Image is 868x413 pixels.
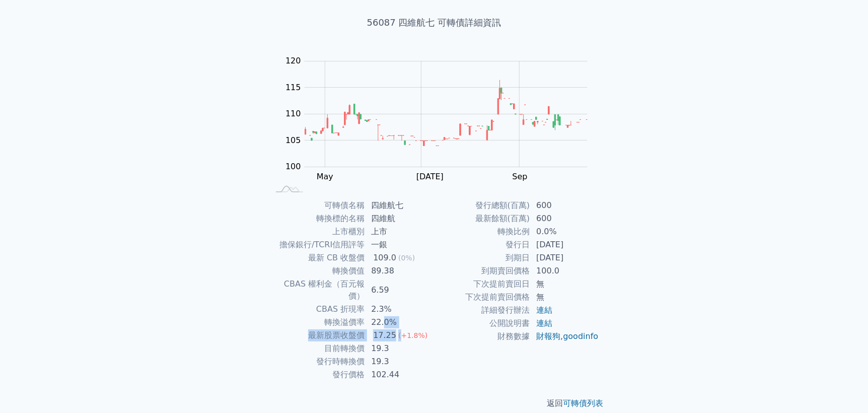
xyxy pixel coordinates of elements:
td: 19.3 [365,355,434,368]
div: 17.25 [371,329,398,341]
td: 發行總額(百萬) [434,199,530,212]
td: 到期日 [434,251,530,264]
span: (+1.8%) [398,331,427,339]
td: 發行時轉換價 [269,355,365,368]
td: 公開說明書 [434,317,530,330]
td: 22.0% [365,316,434,329]
a: goodinfo [563,331,598,341]
td: 最新股票收盤價 [269,329,365,342]
td: 無 [530,291,599,304]
h1: 56087 四維航七 可轉債詳細資訊 [257,16,611,30]
td: 四維航 [365,212,434,225]
tspan: 115 [285,83,301,92]
td: 到期賣回價格 [434,264,530,278]
td: 19.3 [365,342,434,355]
tspan: May [317,172,333,182]
div: 聊天小工具 [818,365,868,413]
td: 財務數據 [434,330,530,343]
td: 轉換價值 [269,264,365,278]
g: Chart [280,56,603,182]
td: CBAS 權利金（百元報價） [269,278,365,303]
td: 無 [530,278,599,291]
td: [DATE] [530,238,599,251]
td: 上市櫃別 [269,225,365,238]
td: 600 [530,212,599,225]
td: 2.3% [365,303,434,316]
td: 0.0% [530,225,599,238]
td: 發行價格 [269,368,365,381]
tspan: 120 [285,56,301,66]
a: 連結 [536,305,552,315]
a: 可轉債列表 [563,398,603,408]
iframe: Chat Widget [818,365,868,413]
td: 最新餘額(百萬) [434,212,530,225]
a: 財報狗 [536,331,560,341]
div: 109.0 [371,252,398,264]
tspan: 105 [285,135,301,145]
a: 連結 [536,318,552,328]
td: CBAS 折現率 [269,303,365,316]
td: 轉換溢價率 [269,316,365,329]
td: 可轉債名稱 [269,199,365,212]
span: (0%) [398,254,415,262]
td: , [530,330,599,343]
td: 102.44 [365,368,434,381]
td: 轉換標的名稱 [269,212,365,225]
td: 轉換比例 [434,225,530,238]
tspan: 100 [285,162,301,172]
td: [DATE] [530,251,599,264]
td: 目前轉換價 [269,342,365,355]
td: 四維航七 [365,199,434,212]
td: 600 [530,199,599,212]
td: 發行日 [434,238,530,251]
tspan: 110 [285,109,301,119]
p: 返回 [257,397,611,409]
td: 下次提前賣回日 [434,278,530,291]
td: 6.59 [365,278,434,303]
td: 下次提前賣回價格 [434,291,530,304]
td: 上市 [365,225,434,238]
td: 89.38 [365,264,434,278]
tspan: [DATE] [416,172,444,182]
td: 最新 CB 收盤價 [269,251,365,264]
td: 100.0 [530,264,599,278]
td: 擔保銀行/TCRI信用評等 [269,238,365,251]
tspan: Sep [513,172,528,182]
td: 詳細發行辦法 [434,304,530,317]
td: 一銀 [365,238,434,251]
